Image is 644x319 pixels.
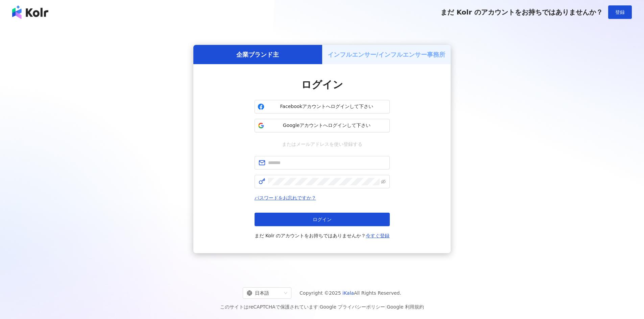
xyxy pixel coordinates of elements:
a: Google プライバシーポリシー [319,304,385,310]
a: 今すぐ登録 [366,233,389,238]
button: Googleアカウントへログインして下さい [255,119,390,132]
button: 登録 [608,5,632,19]
span: ログイン [313,217,332,222]
a: パスワードをお忘れですか？ [255,195,316,201]
button: ログイン [255,213,390,226]
span: | [318,304,320,310]
span: Copyright © 2025 All Rights Reserved. [300,289,401,297]
img: logo [12,5,48,19]
span: Facebookアカウントへログインして下さい [267,103,387,110]
a: Google 利用規約 [387,304,424,310]
h5: インフルエンサー/インフルエンサー事務所 [328,50,446,59]
span: このサイトはreCAPTCHAで保護されています [220,303,424,311]
span: eye-invisible [381,179,386,184]
span: まだ Kolr のアカウントをお持ちではありませんか？ [255,232,390,240]
span: Googleアカウントへログインして下さい [267,122,387,129]
div: 日本語 [247,288,281,298]
span: またはメールアドレスを使い登録する [277,140,367,148]
span: | [385,304,387,310]
a: iKala [342,290,354,296]
button: Facebookアカウントへログインして下さい [255,100,390,113]
span: まだ Kolr のアカウントをお持ちではありませんか？ [440,8,603,16]
span: 登録 [615,9,625,15]
h5: 企業ブランド主 [236,50,279,59]
span: ログイン [301,79,343,90]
